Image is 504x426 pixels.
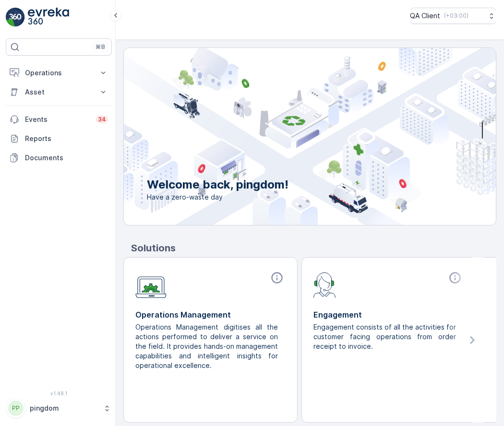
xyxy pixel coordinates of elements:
img: logo [6,8,25,27]
p: ( +03:00 ) [444,12,468,20]
p: Reports [25,134,108,143]
button: PPpingdom [6,398,112,418]
button: QA Client(+03:00) [410,8,496,24]
button: Asset [6,83,112,102]
span: v 1.48.1 [6,390,112,396]
p: pingdom [30,403,98,413]
p: Documents [25,153,108,163]
p: Asset [25,87,93,97]
img: logo_light-DOdMpM7g.png [28,8,69,27]
p: Solutions [131,241,496,255]
p: QA Client [410,11,440,21]
a: Reports [6,129,112,148]
p: Operations Management [135,309,286,320]
p: ⌘B [96,43,105,51]
img: module-icon [135,271,167,298]
p: Operations Management digitises all the actions performed to deliver a service on the field. It p... [135,322,278,370]
p: Engagement [313,309,464,320]
p: 34 [98,116,106,123]
div: PP [8,401,24,416]
img: module-icon [313,271,336,298]
p: Engagement consists of all the activities for customer facing operations from order receipt to in... [313,322,456,351]
button: Operations [6,63,112,83]
p: Welcome back, pingdom! [147,177,288,192]
p: Events [25,115,90,124]
a: Events34 [6,110,112,129]
a: Documents [6,148,112,167]
img: city illustration [81,48,496,225]
span: Have a zero-waste day [147,192,288,202]
p: Operations [25,68,93,78]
